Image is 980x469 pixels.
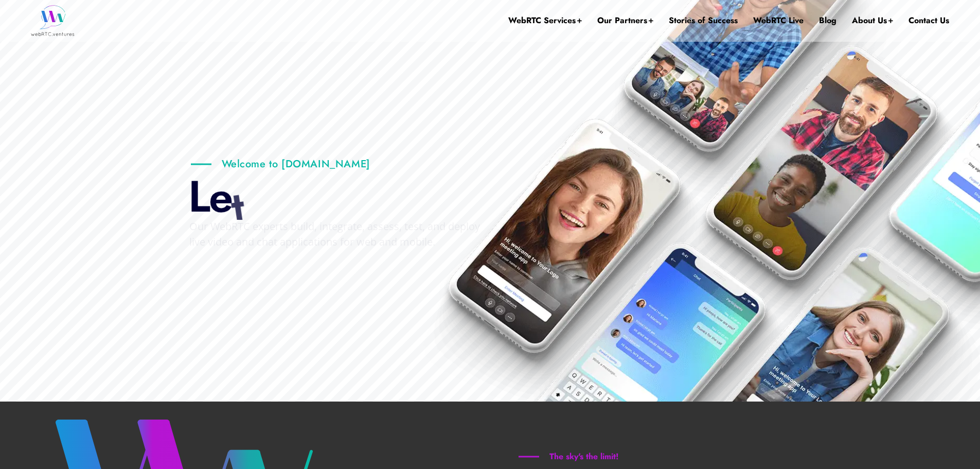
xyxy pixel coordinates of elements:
div: ’ [231,215,266,260]
img: WebRTC.ventures [31,5,75,36]
h6: The sky's the limit! [519,451,650,462]
div: L [188,173,209,220]
p: Welcome to [DOMAIN_NAME] [191,158,370,170]
div: e [208,174,231,220]
div: t [228,184,246,231]
span: Our WebRTC experts build, integrate, assess, test, and deploy live video and chat applications fo... [189,219,480,249]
